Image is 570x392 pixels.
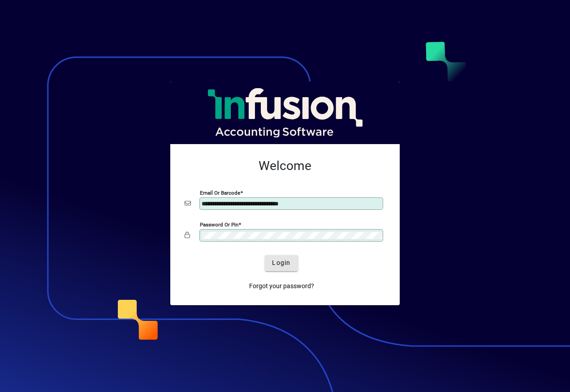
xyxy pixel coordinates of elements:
mat-label: Email or Barcode [200,189,240,196]
span: Login [272,258,290,268]
h2: Welcome [185,158,385,174]
span: Forgot your password? [249,281,314,291]
mat-label: Password or Pin [200,221,238,227]
button: Login [265,255,298,271]
a: Forgot your password? [246,278,318,294]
